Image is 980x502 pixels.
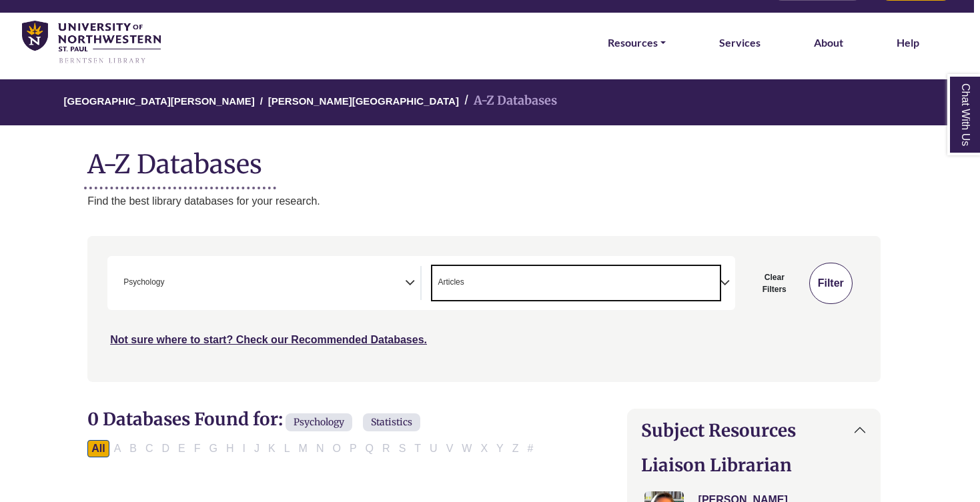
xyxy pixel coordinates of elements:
[286,413,352,431] span: Psychology
[118,276,164,289] li: Psychology
[167,279,173,289] textarea: Search
[814,34,843,51] a: About
[467,279,473,289] textarea: Search
[87,193,881,210] p: Find the best library databases for your research.
[268,93,459,107] a: [PERSON_NAME][GEOGRAPHIC_DATA]
[438,276,464,289] span: Articles
[87,79,881,125] nav: breadcrumb
[110,334,427,345] a: Not sure where to start? Check our Recommended Databases.
[87,139,881,179] h1: A-Z Databases
[432,276,464,289] li: Articles
[87,440,109,457] button: All
[608,34,666,51] a: Resources
[87,408,283,430] span: 0 Databases Found for:
[743,263,806,304] button: Clear Filters
[641,455,867,475] h2: Liaison Librarian
[459,91,557,111] li: A-Z Databases
[363,413,420,431] span: Statistics
[897,34,919,51] a: Help
[719,34,761,51] a: Services
[87,236,881,381] nav: Search filters
[628,409,880,451] button: Subject Resources
[22,21,161,65] img: library_home
[64,93,255,107] a: [GEOGRAPHIC_DATA][PERSON_NAME]
[123,276,164,289] span: Psychology
[809,263,853,304] button: Submit for Search Results
[87,442,538,453] div: Alpha-list to filter by first letter of database name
